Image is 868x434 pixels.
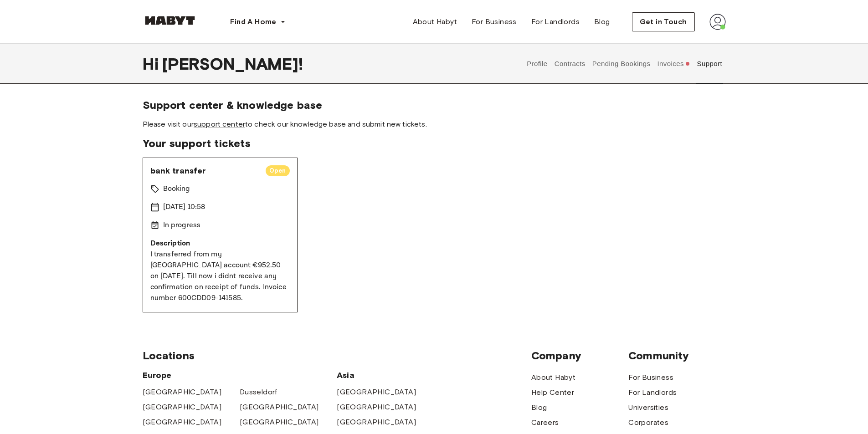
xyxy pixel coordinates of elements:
[628,387,677,398] a: For Landlords
[223,13,293,31] button: Find A Home
[337,370,434,381] span: Asia
[413,16,457,27] span: About Habyt
[143,54,162,73] span: Hi
[587,13,617,31] a: Blog
[194,120,245,128] a: support center
[162,54,303,73] span: [PERSON_NAME] !
[240,402,319,413] a: [GEOGRAPHIC_DATA]
[143,137,726,150] span: Your support tickets
[150,165,258,176] span: bank transfer
[628,349,725,363] span: Community
[163,202,205,213] p: [DATE] 10:58
[531,349,628,363] span: Company
[266,166,290,175] span: Open
[337,402,416,413] a: [GEOGRAPHIC_DATA]
[628,372,673,383] a: For Business
[150,238,290,249] p: Description
[524,44,726,84] div: user profile tabs
[143,98,726,112] span: Support center & knowledge base
[472,16,517,27] span: For Business
[163,184,190,194] p: Booking
[150,249,290,304] p: I transferred from my [GEOGRAPHIC_DATA] account €952.50 on [DATE]. Till now i didnt receive any c...
[628,402,668,413] a: Universities
[696,44,724,84] button: Support
[143,370,337,381] span: Europe
[406,13,464,31] a: About Habyt
[531,387,574,398] a: Help Center
[632,12,695,31] button: Get in Touch
[240,417,319,428] a: [GEOGRAPHIC_DATA]
[531,16,580,27] span: For Landlords
[531,402,547,413] a: Blog
[143,402,222,413] a: [GEOGRAPHIC_DATA]
[531,372,575,383] a: About Habyt
[143,417,222,428] a: [GEOGRAPHIC_DATA]
[143,349,531,363] span: Locations
[526,44,549,84] button: Profile
[594,16,610,27] span: Blog
[531,417,559,428] a: Careers
[464,13,524,31] a: For Business
[628,417,668,428] a: Corporates
[337,387,416,398] a: [GEOGRAPHIC_DATA]
[143,16,197,25] img: Habyt
[553,44,586,84] button: Contracts
[230,16,277,27] span: Find A Home
[656,44,691,84] button: Invoices
[640,16,687,27] span: Get in Touch
[524,13,587,31] a: For Landlords
[240,387,277,398] a: Dusseldorf
[337,417,416,428] a: [GEOGRAPHIC_DATA]
[591,44,652,84] button: Pending Bookings
[143,119,726,129] span: Please visit our to check our knowledge base and submit new tickets.
[709,14,726,30] img: avatar
[143,387,222,398] a: [GEOGRAPHIC_DATA]
[163,220,201,231] p: In progress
